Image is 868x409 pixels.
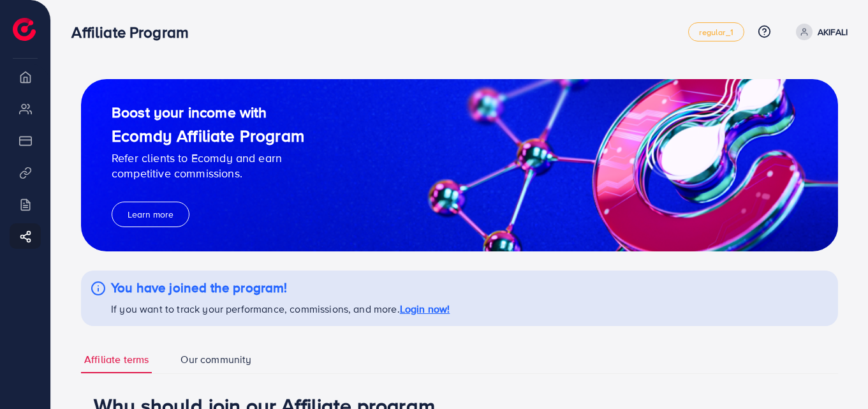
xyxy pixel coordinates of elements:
a: AKIFALI [791,24,848,40]
a: regular_1 [688,22,744,41]
a: Our community [177,346,254,374]
h1: Ecomdy Affiliate Program [112,126,304,145]
span: regular_1 [699,28,733,36]
h4: You have joined the program! [111,280,450,296]
p: competitive commissions. [112,166,304,181]
p: Refer clients to Ecomdy and earn [112,151,304,166]
p: AKIFALI [818,24,848,40]
img: guide [81,79,838,251]
a: Affiliate terms [81,346,152,374]
p: If you want to track your performance, commissions, and more. [111,301,450,316]
h2: Boost your income with [112,103,304,121]
button: Learn more [112,202,189,227]
h3: Affiliate Program [71,23,199,41]
a: Login now! [400,302,450,316]
img: logo [13,18,36,41]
